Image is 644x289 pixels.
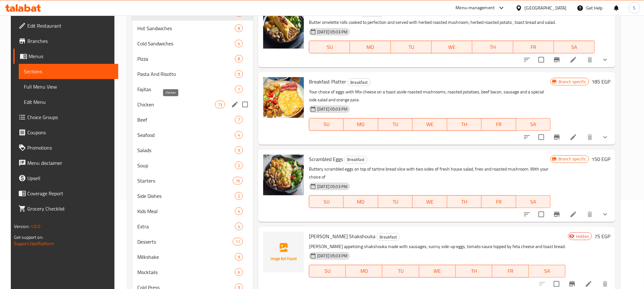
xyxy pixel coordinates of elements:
span: Select to update [535,53,548,66]
span: 9 [235,71,243,77]
img: Breakfast Platter [263,77,304,118]
span: Select to update [535,208,548,221]
div: Menu-management [456,4,495,12]
div: Pizza [137,55,235,63]
span: FR [484,120,513,129]
span: 7 [235,117,243,123]
span: 13 [215,102,225,108]
span: 4 [235,208,243,214]
button: FR [513,41,554,53]
svg: Show Choices [601,133,609,141]
button: TH [456,265,492,278]
a: Edit Menu [19,94,118,110]
button: sort-choices [519,52,535,67]
span: Hidden [573,233,592,239]
div: items [233,238,243,245]
button: SU [309,118,344,131]
span: TH [475,43,510,52]
span: MO [353,43,388,52]
span: S [633,4,636,11]
div: Pasta And Risotto [137,70,235,78]
div: Salads9 [132,143,253,158]
a: Edit menu item [570,133,577,141]
h6: 75 EGP [594,232,610,241]
div: items [235,131,243,139]
span: Select to update [535,131,548,144]
div: Starters16 [132,173,253,188]
div: items [235,207,243,215]
svg: Show Choices [601,56,609,64]
a: Edit menu item [585,280,593,288]
span: Breakfast [345,156,367,163]
span: Choice Groups [27,113,113,121]
div: Fajitas1 [132,82,253,97]
span: TH [450,197,479,206]
button: SU [309,265,346,278]
span: SA [557,43,592,52]
div: items [235,116,243,124]
button: SU [309,41,350,53]
span: Hot Sandwiches [137,24,235,32]
span: 1.0.0 [31,222,40,231]
span: SU [312,197,341,206]
span: Sections [24,68,113,75]
div: items [235,55,243,63]
button: show more [598,52,613,67]
span: FR [484,197,513,206]
span: FR [495,266,526,276]
div: [GEOGRAPHIC_DATA] [525,4,567,11]
div: Side Dishes2 [132,188,253,204]
span: Branches [27,37,113,45]
img: Scrambled Eggs [263,155,304,195]
img: Coco's Special Egg Rolls [263,8,304,49]
span: 11 [233,239,243,245]
button: Branch-specific-item [549,130,565,145]
button: sort-choices [519,207,535,222]
h6: 150 EGP [592,155,610,164]
div: Salads [137,146,235,154]
span: Promotions [27,144,113,151]
a: Full Menu View [19,79,118,94]
div: items [235,162,243,169]
div: items [233,177,243,185]
button: FR [482,195,516,208]
a: Sections [19,64,118,79]
button: WE [413,118,447,131]
span: Scrambled Eggs [309,154,343,164]
button: Branch-specific-item [549,52,565,67]
a: Edit menu item [570,56,577,64]
span: WE [434,43,470,52]
button: WE [419,265,456,278]
p: Butter omelette rolls cooked to perfection and served with herbed roasted mushroom, herbed roaste... [309,18,595,26]
div: Extra [137,223,235,230]
button: SA [529,265,565,278]
button: SA [516,195,551,208]
span: [PERSON_NAME] Shakshouka [309,232,375,241]
span: SA [531,266,563,276]
span: 1 [235,86,243,92]
div: items [235,85,243,93]
span: Milkshake [137,253,235,261]
button: MO [346,265,382,278]
span: MO [346,197,375,206]
span: Edit Restaurant [27,22,113,30]
button: delete [582,207,598,222]
div: Beef7 [132,112,253,127]
button: MO [344,195,378,208]
span: Beef [137,116,235,124]
div: items [215,101,225,108]
span: TU [394,43,429,52]
p: [PERSON_NAME] appetizing shakshouka made with sausages, sunny side-up eggs, tomato sauce topped b... [309,243,565,251]
button: TH [447,118,482,131]
div: Kids Meal4 [132,204,253,219]
span: TH [450,120,479,129]
a: Menus [13,49,118,64]
span: Coupons [27,129,113,136]
span: WE [415,120,444,129]
div: Desserts11 [132,234,253,249]
span: TU [385,266,416,276]
div: items [235,70,243,78]
span: FR [516,43,552,52]
button: TH [447,195,482,208]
